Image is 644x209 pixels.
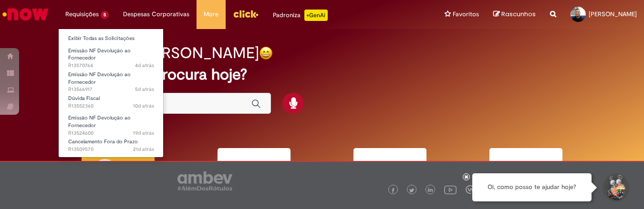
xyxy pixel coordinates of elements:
span: R13570764 [68,62,154,70]
img: ServiceNow [1,5,50,24]
img: logo_footer_youtube.png [444,183,457,196]
a: Aberto R13566917 : Emissão NF Devolução ao Fornecedor [59,70,164,90]
span: Requisições [65,10,99,19]
time: 26/09/2025 14:11:47 [135,62,154,69]
time: 25/09/2025 14:27:59 [135,86,154,93]
time: 09/09/2025 17:02:48 [133,146,154,153]
p: +GenAi [304,10,328,21]
div: Padroniza [273,10,328,21]
img: logo_footer_ambev_rotulo_gray.png [177,171,232,190]
span: Cancelamento Fora do Prazo [68,138,138,145]
span: Emissão NF Devolução ao Fornecedor [68,114,131,129]
span: R13509570 [68,146,154,153]
button: Iniciar Conversa de Suporte [601,173,630,202]
time: 20/09/2025 07:56:16 [133,102,154,109]
a: Aberto R13552360 : Dúvida Fiscal [59,93,164,111]
a: Aberto R13570764 : Emissão NF Devolução ao Fornecedor [59,46,164,66]
span: Despesas Corporativas [123,10,189,19]
img: logo_footer_facebook.png [391,188,395,193]
span: Emissão NF Devolução ao Fornecedor [68,47,131,62]
span: 5d atrás [135,86,154,93]
span: Emissão NF Devolução ao Fornecedor [68,71,131,86]
span: Rascunhos [501,10,536,19]
span: 4d atrás [135,62,154,69]
img: logo_footer_linkedin.png [428,188,433,193]
span: 19d atrás [133,129,154,137]
a: Aberto R13524600 : Emissão NF Devolução ao Fornecedor [59,113,164,133]
span: 5 [101,11,109,19]
span: R13524600 [68,129,154,137]
span: 10d atrás [133,102,154,109]
span: R13566917 [68,86,154,93]
span: Dúvida Fiscal [68,95,100,102]
div: Oi, como posso te ajudar hoje? [472,173,592,201]
img: logo_footer_workplace.png [466,185,474,194]
span: More [204,10,218,19]
img: click_logo_yellow_360x200.png [233,7,259,21]
span: 21d atrás [133,146,154,153]
span: R13552360 [68,102,154,110]
ul: Requisições [58,29,164,158]
img: happy-face.png [259,46,273,60]
img: logo_footer_twitter.png [409,188,414,193]
a: Aberto R13509570 : Cancelamento Fora do Prazo [59,137,164,154]
span: [PERSON_NAME] [589,10,637,18]
span: Favoritos [453,10,479,19]
a: Rascunhos [493,10,536,19]
h2: O que você procura hoje? [67,66,576,83]
time: 11/09/2025 17:25:17 [133,129,154,137]
a: Exibir Todas as Solicitações [59,33,164,44]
